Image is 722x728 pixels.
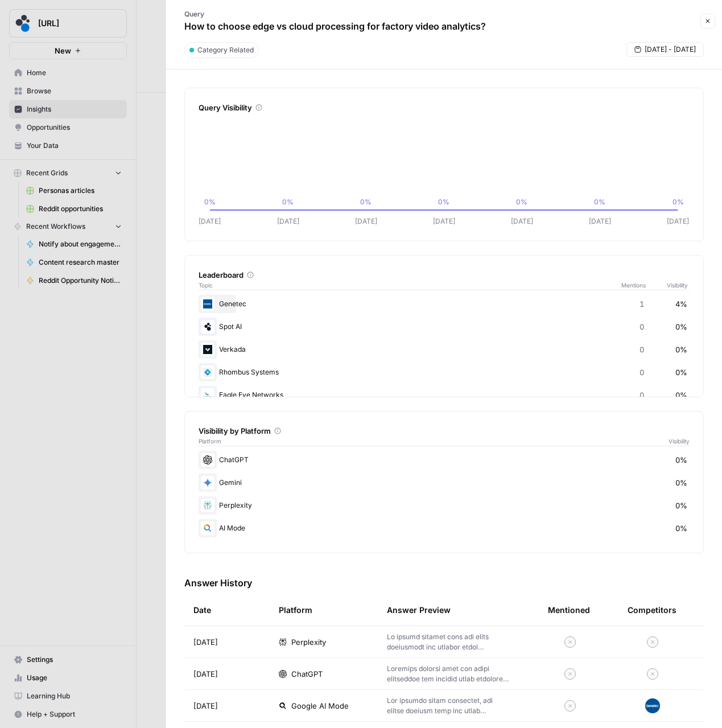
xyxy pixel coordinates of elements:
[675,389,687,401] span: 0%
[199,451,690,469] div: ChatGPT
[184,19,486,33] p: How to choose edge vs cloud processing for factory video analytics?
[675,454,687,466] span: 0%
[199,318,690,336] div: Spot AI
[279,594,312,626] div: Platform
[199,437,221,446] span: Platform
[387,696,511,716] p: Lor ipsumdo sitam consectet, adi elitse doeiusm temp inc utlab etdolorema aliquae ad mini veniamq...
[204,198,216,206] tspan: 0%
[193,668,218,680] span: [DATE]
[517,198,528,206] tspan: 0%
[589,217,611,225] tspan: [DATE]
[199,269,690,281] div: Leaderboard
[193,594,211,626] div: Date
[621,281,667,290] span: Mentions
[675,344,687,355] span: 0%
[193,700,218,711] span: [DATE]
[201,388,214,402] img: 3sp693kqy972ncuwguq8zytdyfsx
[199,340,690,359] div: Verkada
[667,217,690,225] tspan: [DATE]
[669,437,690,446] span: Visibility
[675,500,687,511] span: 0%
[640,389,644,401] span: 0
[199,102,690,113] div: Query Visibility
[199,217,221,225] tspan: [DATE]
[387,594,530,626] div: Answer Preview
[361,198,372,206] tspan: 0%
[640,321,644,332] span: 0
[201,320,214,334] img: mabojh0nvurt3wxgbmrq4jd7wg4s
[675,367,687,378] span: 0%
[548,594,590,626] div: Mentioned
[628,604,676,616] div: Competitors
[291,636,326,648] span: Perplexity
[645,44,696,55] span: [DATE] - [DATE]
[675,298,687,310] span: 4%
[675,477,687,488] span: 0%
[277,217,299,225] tspan: [DATE]
[291,668,323,680] span: ChatGPT
[673,198,684,206] tspan: 0%
[193,636,218,648] span: [DATE]
[201,343,214,356] img: 41a5wra5o85gy72yayizv5nshoqx
[640,367,644,378] span: 0
[199,295,690,313] div: Genetec
[595,198,606,206] tspan: 0%
[433,217,455,225] tspan: [DATE]
[387,664,511,684] p: Loremips dolorsi amet con adipi elitseddoe tem incidid utlab etdolorem aliquae ad minimve quisnos...
[387,632,511,652] p: Lo ipsumd sitamet cons adi elits doeiusmodt inc utlabor etdol magnaaliq, eni admi veniamqu nostru...
[184,9,486,19] p: Query
[355,217,377,225] tspan: [DATE]
[197,45,254,55] span: Category Related
[199,363,690,381] div: Rhombus Systems
[291,700,349,711] span: Google AI Mode
[626,42,704,57] button: [DATE] - [DATE]
[675,523,687,534] span: 0%
[645,698,661,714] img: vvp1obqpay3biiowoi7joqb04jvm
[439,198,450,206] tspan: 0%
[640,298,644,310] span: 1
[199,496,690,515] div: Perplexity
[640,344,644,355] span: 0
[184,576,704,590] h3: Answer History
[199,425,690,437] div: Visibility by Platform
[667,281,690,290] span: Visibility
[199,474,690,492] div: Gemini
[199,519,690,537] div: AI Mode
[199,281,621,290] span: Topic
[283,198,294,206] tspan: 0%
[201,365,214,379] img: nznuyu4aro0xd9gecrmmppm084a2
[675,321,687,332] span: 0%
[199,386,690,404] div: Eagle Eye Networks
[201,297,214,311] img: vvp1obqpay3biiowoi7joqb04jvm
[511,217,533,225] tspan: [DATE]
